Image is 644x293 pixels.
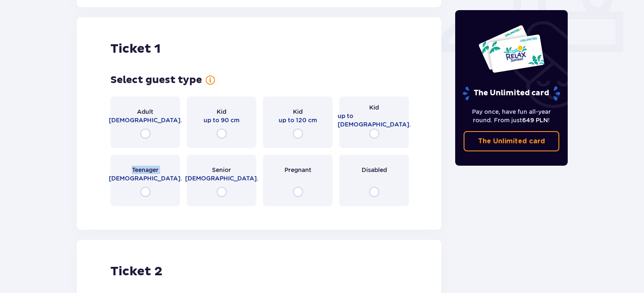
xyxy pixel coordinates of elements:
span: up to 120 cm [279,116,317,124]
h2: Ticket 1 [110,41,161,57]
span: [DEMOGRAPHIC_DATA]. [109,116,182,124]
span: up to 90 cm [204,116,239,124]
span: Pregnant [284,166,311,174]
span: 649 PLN [522,117,548,124]
span: Disabled [362,166,387,174]
p: The Unlimited card [462,86,561,101]
span: Adult [137,108,153,116]
span: Teenager [132,166,158,174]
p: The Unlimited card [478,137,545,146]
span: [DEMOGRAPHIC_DATA]. [185,174,258,183]
span: up to [DEMOGRAPHIC_DATA]. [338,112,411,129]
span: Kid [369,103,379,112]
h3: Select guest type [110,74,202,86]
span: Kid [217,108,226,116]
span: [DEMOGRAPHIC_DATA]. [109,174,182,183]
span: Senior [212,166,231,174]
img: Two entry cards to Suntago with the word 'UNLIMITED RELAX', featuring a white background with tro... [478,24,545,73]
h2: Ticket 2 [110,263,162,280]
a: The Unlimited card [464,131,560,151]
p: Pay once, have fun all-year round. From just ! [464,108,560,124]
span: Kid [293,108,303,116]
